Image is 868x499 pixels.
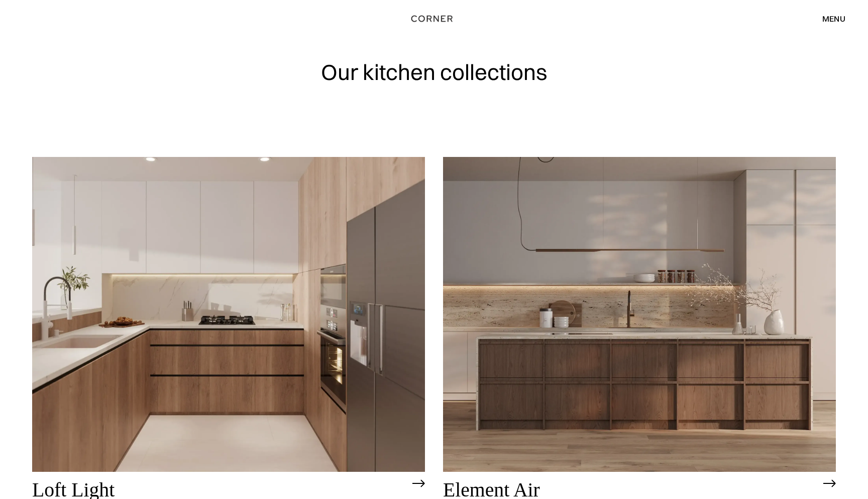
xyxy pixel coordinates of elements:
[812,10,845,27] div: menu
[321,60,548,84] h1: Our kitchen collections
[822,15,845,23] div: menu
[397,12,472,25] a: home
